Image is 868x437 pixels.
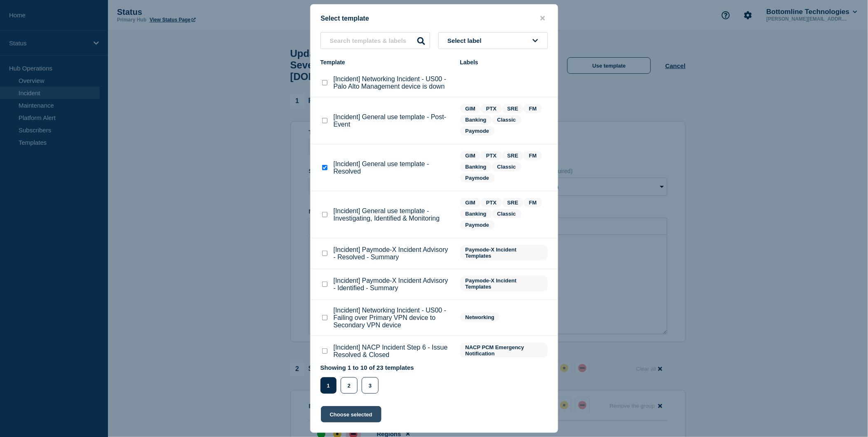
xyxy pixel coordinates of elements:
p: [Incident] Networking Incident - US00 - Palo Alto Management device is down [334,75,452,90]
span: Classic [492,162,522,172]
input: [Incident] General use template - Post-Event checkbox [322,118,328,123]
span: Select label [448,37,485,44]
button: 3 [362,377,379,394]
span: Banking [460,115,492,125]
input: [Incident] Paymode-X Incident Advisory - Resolved - Summary checkbox [322,251,328,256]
span: Paymode-X Incident Templates [460,245,548,261]
input: [Incident] Networking Incident - US00 - Palo Alto Management device is down checkbox [322,80,328,85]
div: Select template [311,14,558,22]
p: [Incident] General use template - Investigating, Identified & Monitoring [334,207,452,222]
span: GIM [460,104,481,113]
span: Paymode-X Incident Templates [460,276,548,291]
span: Networking [460,312,500,322]
span: Classic [492,209,522,218]
div: Labels [460,59,548,66]
span: FM [524,198,542,207]
p: [Incident] Networking Incident - US00 - Failing over Primary VPN device to Secondary VPN device [334,307,452,329]
p: [Incident] General use template - Post-Event [334,113,452,128]
input: [Incident] General use template - Resolved checkbox [322,165,328,170]
p: [Incident] Paymode-X Incident Advisory - Identified - Summary [334,277,452,292]
p: [Incident] NACP Incident Step 6 - Issue Resolved & Closed [334,344,452,359]
div: Template [321,59,452,66]
span: PTX [481,151,502,160]
p: Showing 1 to 10 of 23 templates [321,364,414,371]
p: [Incident] Paymode-X Incident Advisory - Resolved - Summary [334,246,452,261]
button: Choose selected [321,406,381,423]
button: close button [538,14,547,22]
input: [Incident] NACP Incident Step 6 - Issue Resolved & Closed checkbox [322,348,328,354]
span: FM [524,151,542,160]
span: GIM [460,151,481,160]
span: SRE [502,198,524,207]
span: SRE [502,104,524,113]
button: 1 [321,377,337,394]
span: PTX [481,104,502,113]
span: Paymode [460,220,495,230]
span: Paymode [460,173,495,183]
span: PTX [481,198,502,207]
span: NACP PCM Emergency Notification [460,343,548,358]
span: Paymode [460,126,495,136]
input: [Incident] Networking Incident - US00 - Failing over Primary VPN device to Secondary VPN device c... [322,315,328,320]
span: Classic [492,115,522,125]
p: [Incident] General use template - Resolved [334,160,452,175]
button: Select label [438,32,548,49]
input: [Incident] General use template - Investigating, Identified & Monitoring checkbox [322,212,328,217]
span: FM [524,104,542,113]
input: Search templates & labels [321,32,430,49]
input: [Incident] Paymode-X Incident Advisory - Identified - Summary checkbox [322,282,328,287]
span: SRE [502,151,524,160]
button: 2 [341,377,358,394]
span: Banking [460,162,492,172]
span: Banking [460,209,492,218]
span: GIM [460,198,481,207]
